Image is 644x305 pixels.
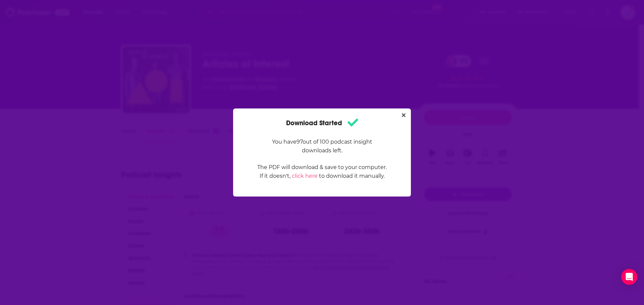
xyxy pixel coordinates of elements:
a: click here [292,173,318,179]
p: The PDF will download & save to your computer. If it doesn't, to download it manually. [257,163,387,180]
h1: Download Started [286,117,358,130]
p: You have 97 out of 100 podcast insight downloads left. [257,138,387,155]
div: Open Intercom Messenger [621,269,637,285]
button: Close [399,111,408,120]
